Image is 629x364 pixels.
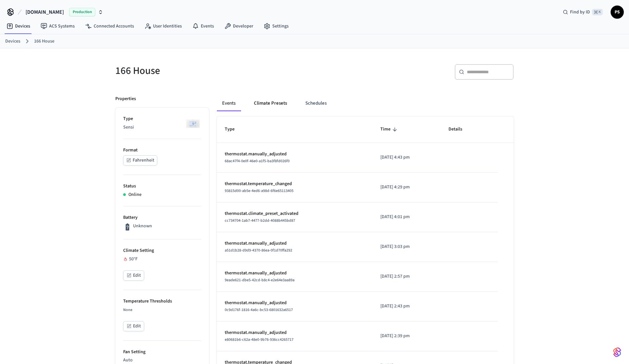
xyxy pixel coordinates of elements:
[123,349,201,355] p: Fan Setting
[219,20,258,32] a: Developer
[1,20,35,32] a: Devices
[225,210,365,217] p: thermostat.climate_preset_activated
[613,347,621,357] img: SeamLogoGradient.69752ec5.svg
[225,181,365,187] p: thermostat.temperature_changed
[123,247,201,254] p: Climate Setting
[35,20,80,32] a: ACS Systems
[123,256,201,263] div: 50 °F
[611,6,624,19] button: PS
[115,95,136,102] p: Properties
[123,298,201,305] p: Temperature Thresholds
[258,20,294,32] a: Settings
[80,20,139,32] a: Connected Accounts
[225,270,365,277] p: thermostat.manually_adjusted
[225,277,295,283] span: 9eade621-dbe5-42cd-b8c4-e2e64e3aa89a
[225,218,295,223] span: cc734704-1ab7-4477-b2dd-4088b445bd87
[123,124,201,131] p: Sensi
[217,95,241,111] button: Events
[225,300,365,306] p: thermostat.manually_adjusted
[300,95,332,111] button: Schedules
[123,147,201,154] p: Format
[115,64,311,78] h5: 166 House
[225,307,293,313] span: 0c9d176f-1816-4a6c-bc53-6801632a6517
[123,321,144,331] button: Edit
[225,248,292,253] span: a51d1b28-d9d9-4370-86ea-0f1d70ffa292
[558,6,608,18] div: Find by ID⌘ K
[225,337,294,342] span: e80681b6-c62a-48e0-9b76-936cc4265717
[380,303,433,310] p: [DATE] 2:43 pm
[5,38,20,45] a: Devices
[611,6,623,18] span: PS
[133,223,152,230] p: Unknown
[185,115,201,132] img: Sensi Smart Thermostat (White)
[448,124,471,134] span: Details
[380,154,433,161] p: [DATE] 4:43 pm
[380,184,433,191] p: [DATE] 4:29 pm
[225,329,365,336] p: thermostat.manually_adjusted
[380,214,433,220] p: [DATE] 4:01 pm
[225,158,290,164] span: 68ac47f4-0e0f-46e0-a1f5-ba3f8fd026f0
[123,155,157,165] button: Fahrenheit
[225,240,365,247] p: thermostat.manually_adjusted
[249,95,292,111] button: Climate Presets
[123,270,144,281] button: Edit
[123,307,132,313] span: None
[225,151,365,158] p: thermostat.manually_adjusted
[225,188,294,194] span: 93815d00-ab5e-4ed6-a98d-6f6e65113405
[128,191,142,198] p: Online
[187,20,219,32] a: Events
[26,8,64,16] span: [DOMAIN_NAME]
[123,183,201,190] p: Status
[139,20,187,32] a: User Identities
[380,273,433,280] p: [DATE] 2:57 pm
[123,214,201,221] p: Battery
[34,38,54,45] a: 166 House
[570,9,590,15] span: Find by ID
[69,8,95,16] span: Production
[380,243,433,250] p: [DATE] 3:03 pm
[225,124,243,134] span: Type
[592,9,603,15] span: ⌘ K
[380,333,433,339] p: [DATE] 2:39 pm
[380,124,399,134] span: Time
[123,357,201,364] p: Auto
[123,115,201,122] p: Type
